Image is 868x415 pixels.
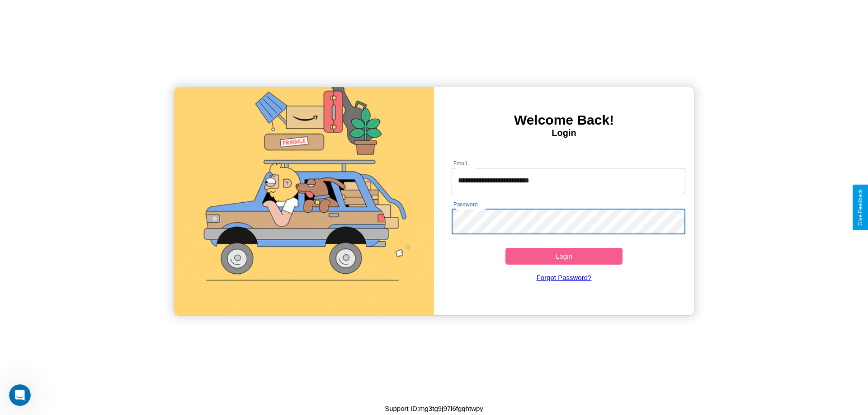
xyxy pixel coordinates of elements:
iframe: Intercom live chat [9,384,31,406]
p: Support ID: mg3tg9j97l6fgqhtwpy [385,402,483,415]
a: Forgot Password? [447,265,681,290]
img: gif [174,87,434,315]
div: Give Feedback [857,189,863,226]
button: Login [505,248,623,265]
label: Email [453,159,467,167]
label: Password [453,201,477,208]
h4: Login [434,128,694,138]
h3: Welcome Back! [434,112,694,128]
